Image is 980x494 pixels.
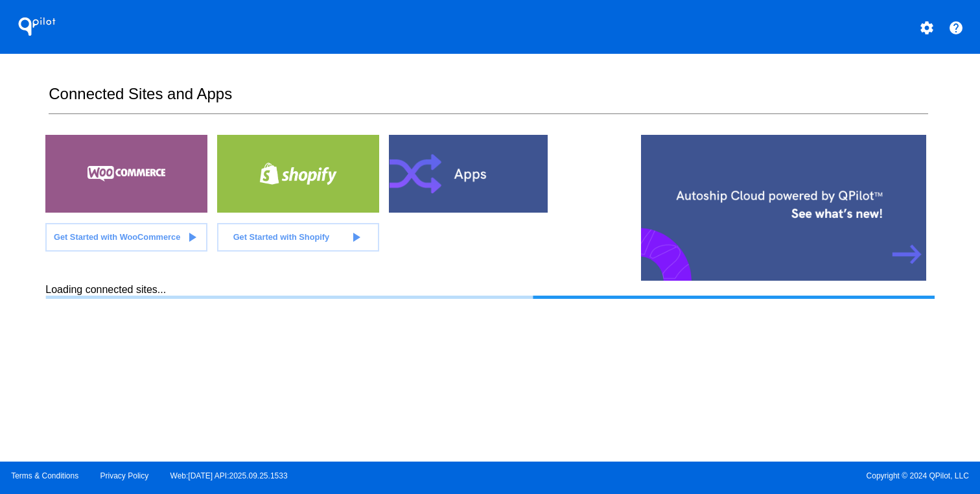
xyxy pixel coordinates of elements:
[184,229,200,245] mat-icon: play_arrow
[170,471,288,480] a: Web:[DATE] API:2025.09.25.1533
[45,284,934,299] div: Loading connected sites...
[54,232,180,242] span: Get Started with WooCommerce
[49,85,927,114] h2: Connected Sites and Apps
[217,223,379,252] a: Get Started with Shopify
[348,229,364,245] mat-icon: play_arrow
[919,20,935,36] mat-icon: settings
[11,14,63,40] h1: QPilot
[233,232,330,242] span: Get Started with Shopify
[45,223,207,252] a: Get Started with WooCommerce
[948,20,964,36] mat-icon: help
[11,471,78,480] a: Terms & Conditions
[100,471,149,480] a: Privacy Policy
[501,471,969,480] span: Copyright © 2024 QPilot, LLC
